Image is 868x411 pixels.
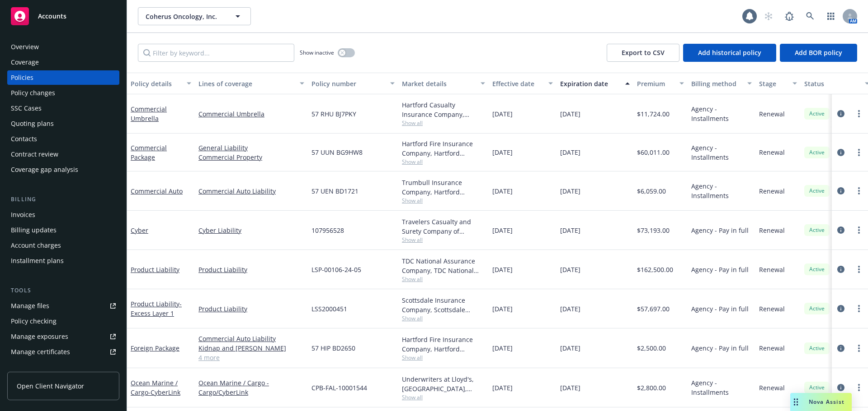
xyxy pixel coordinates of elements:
a: Invoices [7,208,119,222]
span: $57,697.00 [637,304,670,314]
span: Active [808,265,826,273]
span: Active [808,110,826,118]
span: Renewal [759,109,785,119]
button: Stage [755,73,801,94]
div: Overview [11,40,39,54]
span: Show all [402,119,485,127]
span: Export to CSV [622,48,665,57]
span: $2,500.00 [637,343,666,353]
span: Nova Assist [809,398,844,406]
a: Accounts [7,4,119,29]
div: Status [804,79,859,88]
a: Product Liability [131,265,179,274]
span: 57 RHU BJ7PKY [311,109,356,119]
span: Agency - Pay in full [691,226,749,235]
span: [DATE] [560,186,580,196]
span: Add historical policy [698,48,761,57]
span: Show inactive [300,49,334,56]
span: $6,059.00 [637,186,666,196]
a: circleInformation [835,185,846,196]
span: [DATE] [492,343,513,353]
a: more [854,108,864,119]
a: circleInformation [835,147,846,158]
span: 57 UUN BG9HW8 [311,148,363,157]
span: [DATE] [560,383,580,393]
span: $162,500.00 [637,265,673,274]
button: Coherus Oncology, Inc. [138,7,251,25]
span: [DATE] [492,304,513,314]
span: [DATE] [560,148,580,157]
a: Report a Bug [780,7,798,25]
span: [DATE] [560,304,580,314]
span: [DATE] [492,109,513,119]
span: - Excess Layer 1 [131,300,182,318]
span: [DATE] [560,226,580,235]
a: circleInformation [835,264,846,275]
button: Premium [633,73,688,94]
div: Account charges [11,238,61,253]
span: [DATE] [492,148,513,157]
span: [DATE] [492,383,513,393]
input: Filter by keyword... [138,44,294,62]
div: Contract review [11,147,58,162]
div: Manage exposures [11,329,68,344]
button: Policy details [127,73,195,94]
button: Nova Assist [790,393,852,411]
div: Travelers Casualty and Surety Company of America, Travelers Insurance [402,217,485,236]
a: Switch app [822,7,840,25]
div: Coverage [11,55,39,69]
button: Lines of coverage [195,73,308,94]
button: Expiration date [557,73,633,94]
a: more [854,343,864,354]
a: Commercial Umbrella [198,109,304,119]
span: Active [808,344,826,352]
button: Export to CSV [607,44,679,62]
span: Agency - Pay in full [691,265,749,274]
a: Account charges [7,238,119,253]
a: circleInformation [835,343,846,354]
a: 4 more [198,353,304,362]
a: Manage files [7,299,119,313]
a: more [854,303,864,314]
button: Add BOR policy [780,44,857,62]
a: Policies [7,70,119,85]
span: Agency - Installments [691,378,752,397]
span: [DATE] [560,343,580,353]
span: Renewal [759,383,785,393]
a: Start snowing [759,7,778,25]
span: Agency - Installments [691,143,752,162]
a: circleInformation [835,382,846,393]
div: Tools [7,286,119,295]
a: Coverage gap analysis [7,162,119,177]
div: Drag to move [790,393,802,411]
span: $2,800.00 [637,383,666,393]
div: Policy changes [11,86,55,100]
span: Manage exposures [7,329,119,344]
span: Active [808,187,826,195]
span: $73,193.00 [637,226,670,235]
a: more [854,382,864,393]
a: Commercial Auto Liability [198,334,304,343]
div: Billing method [691,79,742,88]
a: Manage certificates [7,345,119,359]
div: Installment plans [11,254,64,268]
span: Show all [402,236,485,244]
span: Show all [402,158,485,166]
a: Product Liability [198,265,304,274]
div: Trumbull Insurance Company, Hartford Insurance Group [402,178,485,197]
div: Policy checking [11,314,57,328]
a: Commercial Package [131,143,167,162]
button: Policy number [308,73,398,94]
a: more [854,225,864,236]
a: more [854,147,864,158]
a: Cyber Liability [198,226,304,235]
div: Policies [11,70,33,85]
span: Renewal [759,186,785,196]
button: Market details [398,73,489,94]
span: Accounts [38,13,66,20]
div: Manage certificates [11,345,70,359]
span: Agency - Pay in full [691,343,749,353]
a: Quoting plans [7,116,119,131]
span: Active [808,305,826,313]
div: Effective date [492,79,543,88]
